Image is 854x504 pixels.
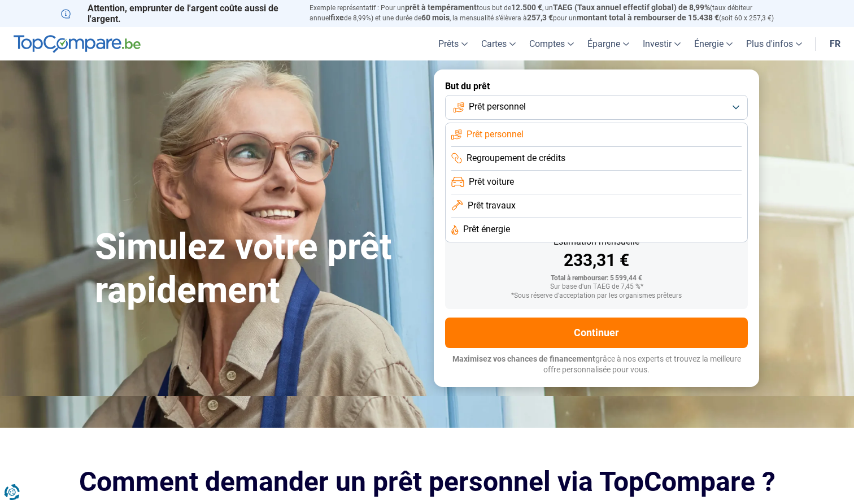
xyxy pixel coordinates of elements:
[330,13,344,22] span: fixe
[445,81,748,92] label: But du prêt
[467,128,524,141] span: Prêt personnel
[468,199,516,212] span: Prêt travaux
[432,27,474,60] a: Prêts
[823,27,847,60] a: fr
[454,283,739,291] div: Sur base d'un TAEG de 7,45 %*
[405,3,477,12] span: prêt à tempérament
[739,27,809,60] a: Plus d'infos
[14,35,141,53] img: TopCompare
[454,275,739,283] div: Total à rembourser: 5 599,44 €
[445,354,748,376] p: grâce à nos experts et trouvez la meilleure offre personnalisée pour vous.
[452,354,595,363] span: Maximisez vos chances de financement
[474,27,522,60] a: Cartes
[577,13,719,22] span: montant total à rembourser de 15.438 €
[454,237,739,246] div: Estimation mensuelle
[469,101,526,113] span: Prêt personnel
[469,176,514,188] span: Prêt voiture
[511,3,542,12] span: 12.500 €
[636,27,687,60] a: Investir
[61,3,296,24] p: Attention, emprunter de l'argent coûte aussi de l'argent.
[463,223,510,236] span: Prêt énergie
[687,27,739,60] a: Énergie
[454,292,739,300] div: *Sous réserve d'acceptation par les organismes prêteurs
[522,27,581,60] a: Comptes
[310,3,793,23] p: Exemple représentatif : Pour un tous but de , un (taux débiteur annuel de 8,99%) et une durée de ...
[445,318,748,348] button: Continuer
[445,95,748,120] button: Prêt personnel
[581,27,636,60] a: Épargne
[527,13,553,22] span: 257,3 €
[467,152,565,164] span: Regroupement de crédits
[421,13,450,22] span: 60 mois
[61,466,793,497] h2: Comment demander un prêt personnel via TopCompare ?
[553,3,710,12] span: TAEG (Taux annuel effectif global) de 8,99%
[454,252,739,269] div: 233,31 €
[95,225,420,312] h1: Simulez votre prêt rapidement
